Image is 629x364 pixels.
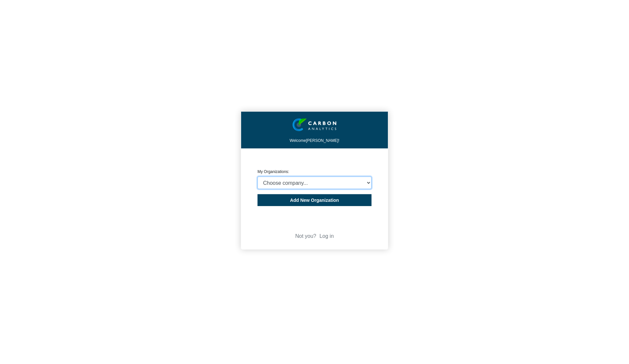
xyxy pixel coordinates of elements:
[257,169,289,174] label: My Organizations:
[257,158,372,163] p: CREATE ORGANIZATION
[306,138,339,143] span: [PERSON_NAME]!
[293,118,336,131] img: insight-logo-2.png
[257,194,372,206] button: Add New Organization
[319,233,334,239] a: Log in
[295,233,316,239] span: Not you?
[290,198,339,203] span: Add New Organization
[290,138,306,143] span: Welcome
